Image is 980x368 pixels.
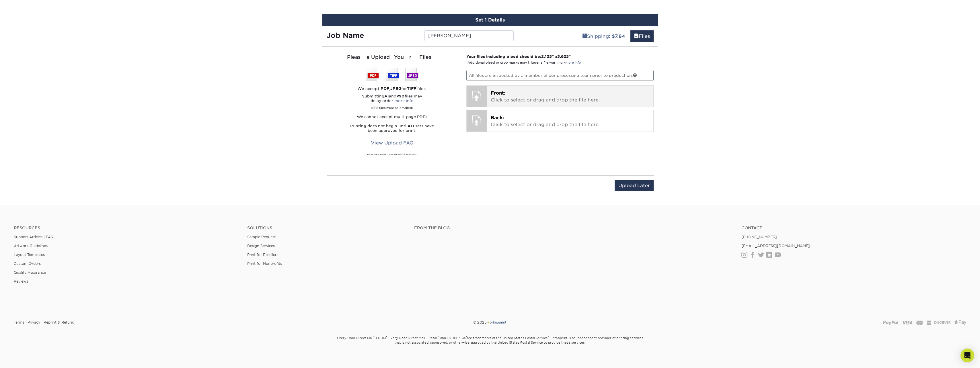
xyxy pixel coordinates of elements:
[327,94,458,110] p: Submitting and files may delay order:
[327,153,458,156] div: All formats will be converted to PDF for printing.
[330,318,650,327] div: © 2025
[582,34,587,39] span: shipping
[390,86,402,91] strong: JPEG
[386,336,387,338] sup: ®
[565,61,581,64] a: more info
[491,90,649,103] p: Click to select or drag and drop the file here.
[14,318,24,327] a: Terms
[327,115,458,119] p: We cannot accept multi-page PDFs
[541,54,552,59] span: 2.125
[14,279,28,283] a: Reviews
[466,54,571,59] strong: Your files including bleed should be: " x "
[396,94,405,98] strong: PSD
[327,86,458,91] div: We accept: , or files.
[634,34,639,39] span: files
[247,235,276,239] a: Sample Request
[414,226,726,230] h4: From the Blog
[327,54,458,61] div: Please Upload Your Files
[14,270,46,275] a: Quality Assurance
[322,334,658,359] small: Every Door Direct Mail , EDDM , Every Door Direct Mail – Retail , and EDDM PLUS are trademarks of...
[28,318,40,327] a: Privacy
[407,86,416,91] strong: TIFF
[557,54,569,59] span: 3.625
[327,124,458,133] p: Printing does not begin until sets have been approved for print.
[487,320,507,324] img: Primoprint
[741,244,810,248] a: [EMAIL_ADDRESS][DOMAIN_NAME]
[384,94,389,98] strong: AI
[615,180,654,191] input: Upload Later
[247,252,278,257] a: Print for Resellers
[466,61,581,64] small: *Additional bleed or crop marks may trigger a file warning –
[402,86,403,89] sup: 1
[14,235,54,239] a: Support Articles | FAQ
[438,336,439,338] sup: ®
[247,226,406,230] h4: Solutions
[322,14,658,26] div: Set 1 Details
[548,336,549,338] sup: ®
[14,252,45,257] a: Layout Templates
[741,235,777,239] a: [PHONE_NUMBER]
[366,68,418,81] img: We accept: PSD, TIFF, or JPEG (JPG)
[579,30,629,42] a: Shipping: $7.84
[394,99,414,103] a: more info
[247,244,275,248] a: Design Services
[466,336,467,338] sup: ®
[247,261,282,266] a: Print for Nonprofits
[466,70,654,81] p: All files are inspected by a member of our processing team prior to production.
[371,103,413,110] small: (EPS files must be emailed)
[367,138,417,148] a: View Upload FAQ
[14,261,41,266] a: Custom Orders
[327,31,364,40] strong: Job Name
[630,30,654,42] a: Files
[14,226,239,230] h4: Resources
[416,86,417,89] sup: 1
[741,226,966,230] a: Contact
[44,318,74,327] a: Reprint & Refund
[491,114,649,128] p: Click to select or drag and drop the file here.
[14,244,48,248] a: Artwork Guidelines
[491,115,504,120] span: Back:
[381,86,389,91] strong: PDF
[491,90,505,96] span: Front:
[424,30,514,41] input: Enter a job name
[960,349,974,362] div: Open Intercom Messenger
[367,153,367,154] sup: 1
[609,34,625,39] b: : $7.84
[373,336,374,338] sup: ®
[408,124,415,128] strong: ALL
